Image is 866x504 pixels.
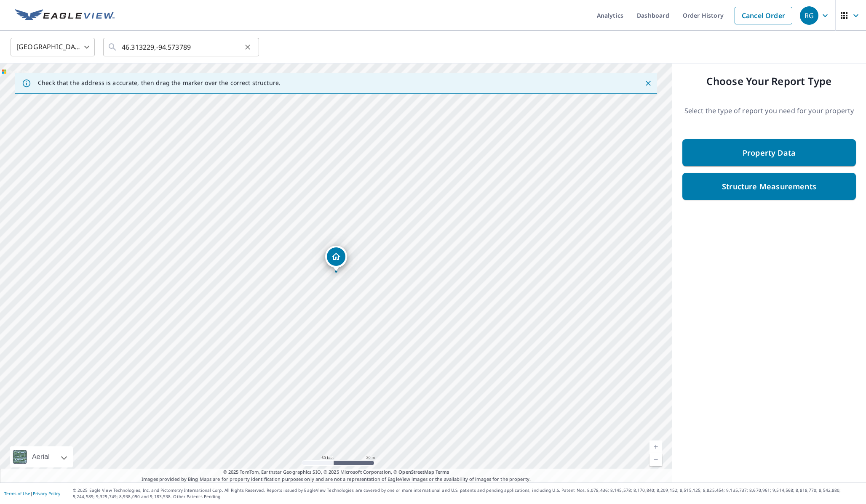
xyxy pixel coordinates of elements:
p: © 2025 Eagle View Technologies, Inc. and Pictometry International Corp. All Rights Reserved. Repo... [73,487,862,500]
a: Cancel Order [735,7,792,24]
div: Aerial [10,446,73,467]
a: Current Level 19, Zoom In [649,440,662,453]
input: Search by address or latitude-longitude [122,35,242,59]
p: Property Data [743,148,796,158]
button: Close [643,78,654,89]
img: EV Logo [15,9,115,22]
div: RG [800,6,818,25]
div: [GEOGRAPHIC_DATA] [11,35,95,59]
span: © 2025 TomTom, Earthstar Geographics SIO, © 2025 Microsoft Corporation, © [223,469,449,476]
button: Clear [242,41,254,53]
a: Terms [436,469,449,475]
a: Terms of Use [4,491,30,496]
p: Structure Measurements [722,181,816,191]
div: Aerial [29,446,52,467]
p: | [4,491,60,496]
a: Current Level 19, Zoom Out [649,453,662,466]
p: Choose Your Report Type [682,74,856,89]
p: Select the type of report you need for your property [682,106,856,116]
a: OpenStreetMap [398,469,434,475]
div: Dropped pin, building 1, Residential property, 4478 Azalea Rd Motley, MN 56466-2116 [325,246,347,272]
a: Privacy Policy [33,491,60,496]
p: Check that the address is accurate, then drag the marker over the correct structure. [38,79,281,87]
